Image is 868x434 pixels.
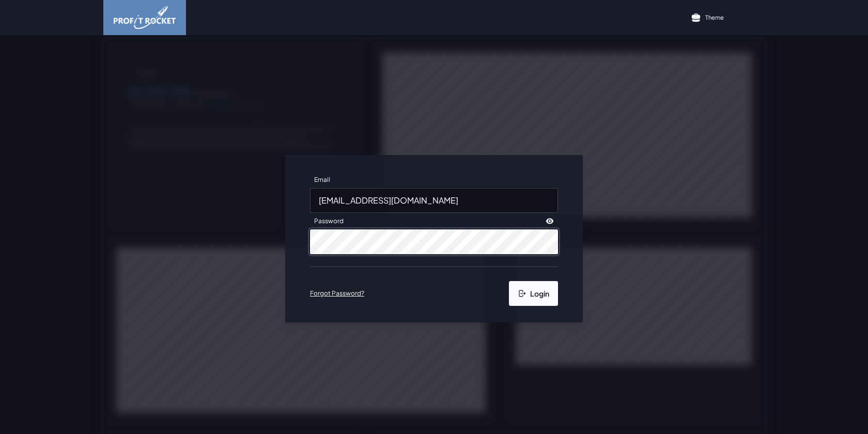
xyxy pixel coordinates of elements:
p: Theme [705,13,724,21]
img: image [114,6,176,29]
button: Login [509,281,558,306]
label: Password [310,213,348,229]
a: Forgot Password? [310,289,364,298]
label: Email [310,172,334,188]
